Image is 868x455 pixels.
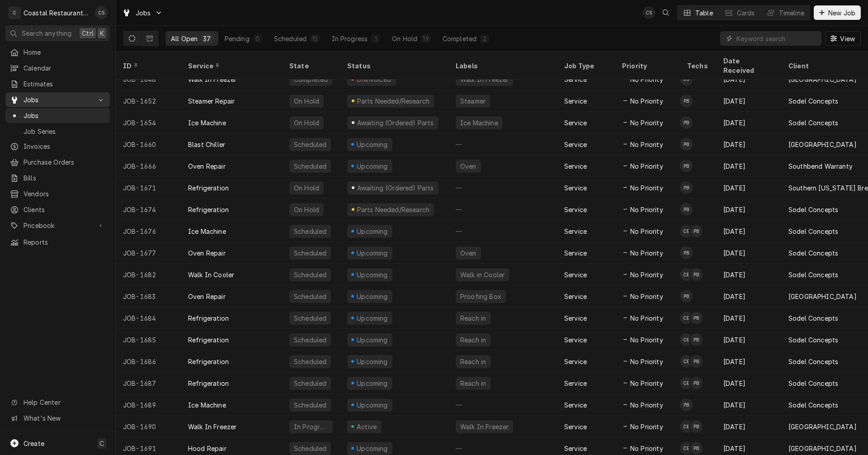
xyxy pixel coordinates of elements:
[788,313,838,323] div: Sodel Concepts
[116,372,181,394] div: JOB-1687
[448,220,557,242] div: —
[630,357,663,366] span: No Priority
[716,307,781,329] div: [DATE]
[312,34,318,43] div: 15
[188,444,226,453] div: Hood Repair
[356,270,389,280] div: Upcoming
[680,312,693,324] div: Carlos Espin's Avatar
[356,205,430,214] div: Parts Needed/Research
[116,133,181,155] div: JOB-1660
[116,199,181,220] div: JOB-1674
[293,161,327,171] div: Scheduled
[564,444,587,453] div: Service
[716,199,781,220] div: [DATE]
[630,248,663,258] span: No Priority
[680,333,693,346] div: Carlos Espin's Avatar
[448,199,557,220] div: —
[630,422,663,431] span: No Priority
[5,218,110,233] a: Go to Pricebook
[723,56,772,75] div: Date Received
[95,6,108,19] div: CS
[680,203,693,216] div: Phill Blush's Avatar
[564,270,587,280] div: Service
[356,357,389,366] div: Upcoming
[788,400,838,410] div: Sodel Concepts
[716,155,781,177] div: [DATE]
[293,140,327,149] div: Scheduled
[716,394,781,416] div: [DATE]
[22,28,71,38] span: Search anything
[716,242,781,264] div: [DATE]
[630,444,663,453] span: No Priority
[24,157,105,167] span: Purchase Orders
[564,248,587,258] div: Service
[188,140,225,149] div: Blast Chiller
[95,6,108,19] div: Chris Sockriter's Avatar
[293,379,327,388] div: Scheduled
[116,220,181,242] div: JOB-1676
[255,34,260,43] div: 0
[24,237,105,247] span: Reports
[788,140,857,149] div: [GEOGRAPHIC_DATA]
[680,355,693,368] div: CE
[680,312,693,324] div: CE
[716,285,781,307] div: [DATE]
[293,422,329,431] div: In Progress
[116,90,181,112] div: JOB-1652
[680,268,693,281] div: Carlos Espin's Avatar
[24,95,92,104] span: Jobs
[356,400,389,410] div: Upcoming
[737,8,755,18] div: Cards
[188,379,229,388] div: Refrigeration
[690,442,703,455] div: PB
[680,116,693,129] div: PB
[116,416,181,437] div: JOB-1690
[680,398,693,411] div: Phill Blush's Avatar
[564,140,587,149] div: Service
[356,96,430,106] div: Parts Needed/Research
[659,5,673,20] button: Open search
[116,112,181,133] div: JOB-1654
[5,25,110,41] button: Search anythingCtrlK
[630,270,663,280] span: No Priority
[274,34,307,43] div: Scheduled
[690,355,703,368] div: Phill Blush's Avatar
[5,139,110,154] a: Invoices
[373,34,378,43] div: 1
[680,290,693,303] div: Phill Blush's Avatar
[716,264,781,285] div: [DATE]
[680,246,693,259] div: Phill Blush's Avatar
[332,34,368,43] div: In Progress
[690,268,703,281] div: PB
[680,116,693,129] div: Phill Blush's Avatar
[690,225,703,237] div: PB
[356,118,434,128] div: Awaiting (Ordered) Parts
[188,270,234,280] div: Walk In Cooler
[5,76,110,91] a: Estimates
[356,140,389,149] div: Upcoming
[188,205,229,214] div: Refrigeration
[825,31,861,46] button: View
[5,155,110,170] a: Purchase Orders
[680,442,693,455] div: Carlos Espin's Avatar
[188,61,273,71] div: Service
[642,6,655,19] div: Chris Sockriter's Avatar
[690,420,703,433] div: Phill Blush's Avatar
[630,379,663,388] span: No Priority
[564,61,608,71] div: Job Type
[779,8,804,18] div: Timeline
[116,307,181,329] div: JOB-1684
[24,142,105,151] span: Invoices
[5,202,110,217] a: Clients
[116,177,181,199] div: JOB-1671
[24,127,105,136] span: Job Series
[690,225,703,237] div: Phill Blush's Avatar
[356,313,389,323] div: Upcoming
[5,61,110,76] a: Calendar
[24,205,105,214] span: Clients
[630,313,663,323] span: No Priority
[356,444,389,453] div: Upcoming
[838,34,857,43] span: View
[116,242,181,264] div: JOB-1677
[630,400,663,410] span: No Priority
